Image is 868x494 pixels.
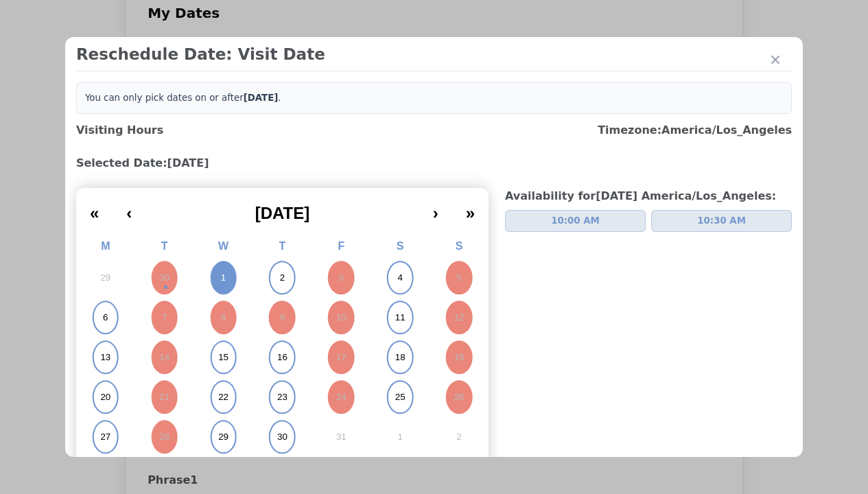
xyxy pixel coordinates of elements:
button: October 4, 2025 [371,258,430,298]
abbr: November 2, 2025 [456,431,461,443]
button: October 27, 2025 [76,417,135,457]
button: October 3, 2025 [312,258,371,298]
button: 10:30 AM [651,210,792,232]
abbr: October 14, 2025 [159,351,169,364]
abbr: October 30, 2025 [277,431,288,443]
button: October 24, 2025 [312,377,371,417]
button: October 16, 2025 [253,338,312,377]
abbr: Friday [338,240,344,252]
h2: Reschedule Date: Visit Date [76,43,792,65]
abbr: October 21, 2025 [159,391,169,403]
button: October 11, 2025 [371,298,430,338]
button: November 2, 2025 [430,417,489,457]
button: October 20, 2025 [76,377,135,417]
abbr: Monday [101,240,110,252]
abbr: October 13, 2025 [100,351,110,364]
button: October 25, 2025 [371,377,430,417]
abbr: October 28, 2025 [159,431,169,443]
button: October 5, 2025 [430,258,489,298]
abbr: October 15, 2025 [218,351,228,364]
button: October 8, 2025 [194,298,253,338]
abbr: October 7, 2025 [162,311,167,324]
button: October 22, 2025 [194,377,253,417]
abbr: October 31, 2025 [336,431,347,443]
h3: Timezone: America/Los_Angeles [598,122,792,139]
button: › [419,193,452,224]
button: October 10, 2025 [312,298,371,338]
abbr: September 30, 2025 [159,272,169,284]
b: [DATE] [244,93,279,103]
abbr: November 1, 2025 [397,431,402,443]
abbr: September 29, 2025 [100,272,110,284]
div: You can only pick dates on or after . [76,82,792,114]
button: October 15, 2025 [194,338,253,377]
abbr: October 24, 2025 [336,391,347,403]
abbr: October 22, 2025 [218,391,228,403]
span: 10:30 AM [697,214,746,228]
abbr: Sunday [456,240,463,252]
span: 10:00 AM [551,214,600,228]
abbr: Thursday [279,240,286,252]
abbr: October 6, 2025 [103,311,108,324]
button: October 19, 2025 [430,338,489,377]
button: October 26, 2025 [430,377,489,417]
abbr: October 11, 2025 [395,311,406,324]
abbr: October 16, 2025 [277,351,288,364]
button: October 18, 2025 [371,338,430,377]
abbr: October 19, 2025 [454,351,465,364]
abbr: October 10, 2025 [336,311,347,324]
abbr: October 29, 2025 [218,431,228,443]
abbr: October 17, 2025 [336,351,347,364]
button: October 1, 2025 [194,258,253,298]
abbr: October 27, 2025 [100,431,110,443]
abbr: Wednesday [218,240,228,252]
button: October 21, 2025 [135,377,194,417]
button: October 29, 2025 [194,417,253,457]
abbr: Tuesday [161,240,168,252]
abbr: October 8, 2025 [221,311,226,324]
abbr: October 20, 2025 [100,391,110,403]
button: « [76,193,113,224]
button: October 9, 2025 [253,298,312,338]
button: September 30, 2025 [135,258,194,298]
button: October 17, 2025 [312,338,371,377]
h3: Selected Date: [DATE] [76,155,792,172]
abbr: October 18, 2025 [395,351,406,364]
button: September 29, 2025 [76,258,135,298]
button: October 2, 2025 [253,258,312,298]
abbr: October 1, 2025 [221,272,226,284]
button: [DATE] [145,193,419,224]
abbr: October 26, 2025 [454,391,465,403]
h3: Availability for [DATE] America/Los_Angeles : [505,188,792,204]
button: October 23, 2025 [253,377,312,417]
abbr: October 3, 2025 [339,272,344,284]
button: October 28, 2025 [135,417,194,457]
abbr: October 25, 2025 [395,391,406,403]
abbr: October 23, 2025 [277,391,288,403]
abbr: Saturday [397,240,404,252]
button: » [452,193,489,224]
abbr: October 5, 2025 [456,272,461,284]
button: October 7, 2025 [135,298,194,338]
h3: Visiting Hours [76,122,163,139]
button: October 12, 2025 [430,298,489,338]
button: October 14, 2025 [135,338,194,377]
button: October 31, 2025 [312,417,371,457]
button: November 1, 2025 [371,417,430,457]
abbr: October 2, 2025 [280,272,285,284]
button: ‹ [113,193,145,224]
button: October 30, 2025 [253,417,312,457]
button: October 6, 2025 [76,298,135,338]
span: [DATE] [255,204,310,222]
abbr: October 4, 2025 [397,272,402,284]
abbr: October 9, 2025 [280,311,285,324]
button: 10:00 AM [505,210,646,232]
abbr: October 12, 2025 [454,311,465,324]
button: October 13, 2025 [76,338,135,377]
